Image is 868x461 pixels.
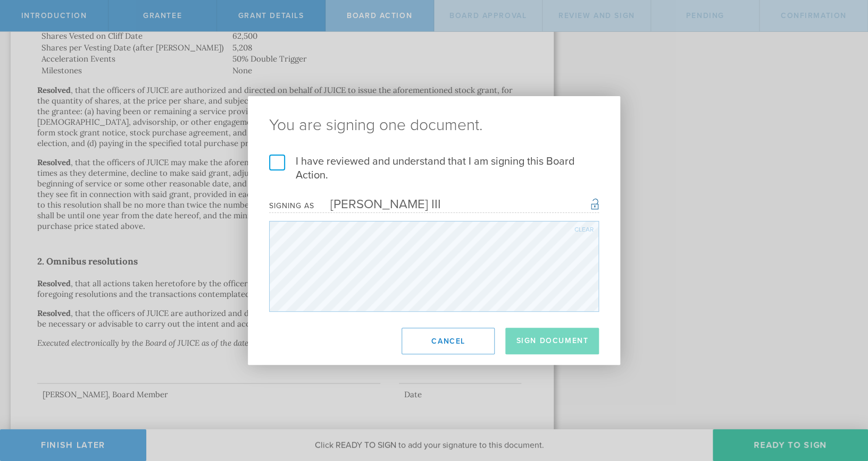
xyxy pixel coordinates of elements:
button: Cancel [402,328,495,354]
iframe: Chat Widget [815,378,868,429]
div: [PERSON_NAME] III [314,197,441,212]
div: Signing as [269,201,314,210]
label: I have reviewed and understand that I am signing this Board Action. [269,155,599,182]
button: Sign Document [505,328,599,354]
ng-pluralize: You are signing one document. [269,117,599,133]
